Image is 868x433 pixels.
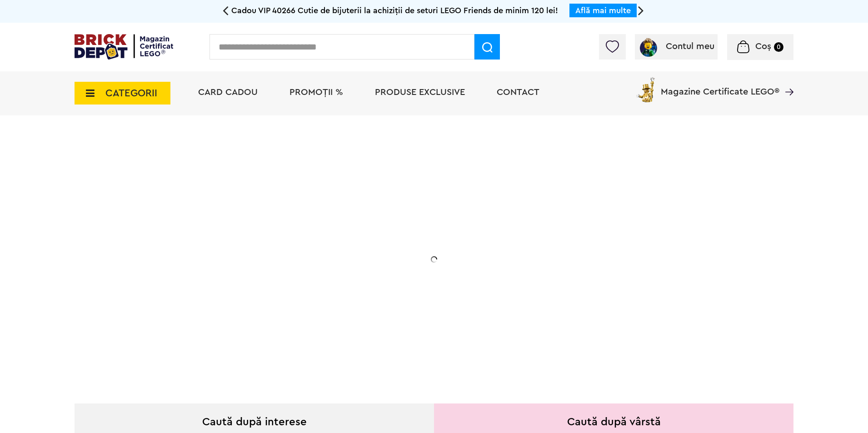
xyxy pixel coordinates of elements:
[139,248,321,286] h2: Seria de sărbători: Fantomă luminoasă. Promoția este valabilă în perioada [DATE] - [DATE].
[289,88,343,97] a: PROMOȚII %
[198,88,258,97] a: Card Cadou
[575,6,631,15] a: Află mai multe
[139,306,321,318] div: Află detalii
[774,42,783,52] small: 0
[497,88,539,97] a: Contact
[375,88,465,97] a: Produse exclusive
[639,42,714,51] a: Contul meu
[139,206,321,239] h1: Cadou VIP 40772
[231,6,558,15] span: Cadou VIP 40266 Cutie de bijuterii la achiziții de seturi LEGO Friends de minim 120 lei!
[661,75,779,96] span: Magazine Certificate LEGO®
[666,42,714,51] span: Contul meu
[779,75,793,85] a: Magazine Certificate LEGO®
[755,42,771,51] span: Coș
[105,88,157,98] span: CATEGORII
